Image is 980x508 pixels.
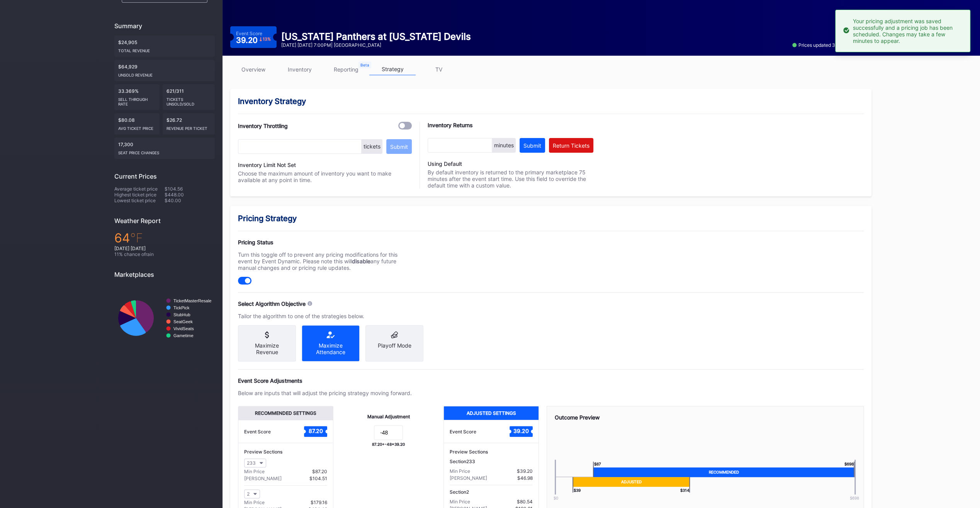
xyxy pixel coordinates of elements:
div: $ 39 [572,487,580,493]
button: Submit [520,138,545,153]
span: ℉ [130,230,143,245]
div: Event Score Adjustments [238,377,864,384]
div: Event Score [244,429,271,435]
div: [PERSON_NAME] [450,475,487,481]
div: Below are inputs that will adjust the pricing strategy moving forward. [238,390,412,396]
div: Inventory Strategy [238,97,864,106]
div: Min Price [450,468,470,474]
text: 87.20 [309,428,323,434]
div: Inventory Throttling [238,123,288,129]
div: 64 [114,230,215,245]
div: $0 [542,496,569,500]
svg: Chart title [114,284,215,352]
div: 2 [247,491,250,497]
div: $ 314 [680,487,690,493]
div: [DATE] [DATE] 7:00PM | [GEOGRAPHIC_DATA] [281,42,471,48]
div: Revenue per ticket [166,123,211,131]
button: Return Tickets [549,138,593,153]
div: Preview Sections [450,449,533,455]
div: Tailor the algorithm to one of the strategies below. [238,313,412,319]
div: Prices updated 33 minutes ago [792,42,866,48]
button: 2 [244,489,260,498]
div: Maximize Attendance [308,342,353,355]
div: $ 698 [841,496,868,500]
div: [PERSON_NAME] [244,476,282,481]
div: Recommended Settings [238,406,333,420]
div: $448.00 [165,192,215,198]
div: Pricing Strategy [238,214,864,223]
div: Sell Through Rate [118,94,156,106]
div: Min Price [244,469,265,474]
div: Average ticket price [114,186,165,192]
a: overview [230,63,277,75]
div: Avg ticket price [118,123,156,131]
div: Event Score [236,31,262,36]
div: seat price changes [118,147,211,155]
text: StubHub [173,312,190,317]
div: Section 2 [450,489,533,495]
div: tickets [362,139,382,154]
div: Outcome Preview [555,414,856,421]
div: 39.20 [236,36,271,44]
div: $80.54 [517,499,533,505]
a: strategy [369,63,416,75]
div: Using Default [428,160,593,167]
a: inventory [277,63,323,75]
div: Submit [390,143,408,150]
div: Current Prices [114,172,215,180]
div: Recommended [593,467,854,477]
div: Pricing Status [238,239,412,245]
div: 33.369% [114,84,160,110]
div: 233 [247,460,256,466]
div: Highest ticket price [114,192,165,198]
div: $104.51 [309,476,327,481]
div: Marketplaces [114,271,215,278]
div: $39.20 [517,468,533,474]
div: Playoff Mode [372,342,417,349]
div: Section 233 [450,459,533,464]
div: Submit [523,142,541,149]
div: $87.20 [312,469,327,474]
div: Your pricing adjustment was saved successfully and a pricing job has been scheduled. Changes may ... [853,18,962,44]
div: Min Price [244,499,265,505]
a: TV [416,63,462,75]
div: 11 % chance of rain [114,251,215,257]
text: 39.20 [513,428,529,434]
div: Maximize Revenue [244,342,290,355]
div: Choose the maximum amount of inventory you want to make available at any point in time. [238,170,412,183]
div: Turn this toggle off to prevent any pricing modifications for this event by Event Dynamic. Please... [238,251,412,271]
div: minutes [492,138,516,153]
div: Return Tickets [553,142,589,149]
button: Submit [386,139,412,154]
div: Inventory Limit Not Set [238,162,412,168]
div: $104.56 [165,186,215,192]
div: Total Revenue [118,45,211,53]
text: TicketMasterResale [173,298,211,303]
button: 233 [244,459,266,467]
div: $40.00 [165,198,215,203]
div: Select Algorithm Objective [238,300,306,307]
div: Weather Report [114,217,215,225]
div: Lowest ticket price [114,198,165,203]
text: VividSeats [173,326,194,331]
div: Tickets Unsold/Sold [166,94,211,106]
a: reporting [323,63,369,75]
div: Adjusted [572,477,690,487]
div: $24,905 [114,36,215,57]
div: Min Price [450,499,470,505]
div: Inventory Returns [428,122,593,128]
div: By default inventory is returned to the primary marketplace 75 minutes after the event start time... [428,160,593,189]
div: Event Score [450,429,476,435]
div: Unsold Revenue [118,70,211,77]
div: $ 698 [844,462,854,467]
div: [DATE] [DATE] [114,245,215,251]
div: Summary [114,22,215,30]
div: Adjusted Settings [444,406,538,420]
text: TickPick [173,305,190,310]
div: $ 87 [593,462,601,467]
div: $26.72 [163,113,215,135]
text: SeatGeek [173,319,193,324]
strong: disable [352,258,370,264]
div: $80.08 [114,113,160,135]
div: Manual Adjustment [367,414,410,419]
